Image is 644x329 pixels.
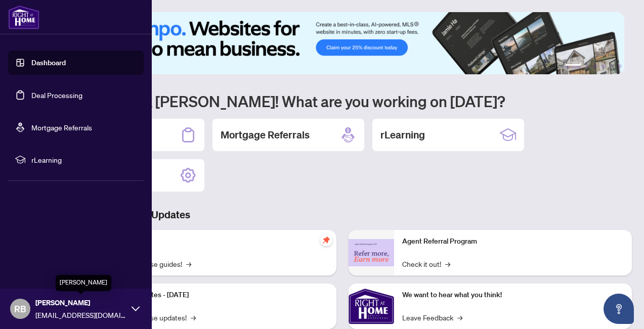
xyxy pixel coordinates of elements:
span: → [445,258,450,269]
img: Agent Referral Program [349,239,394,267]
p: We want to hear what you think! [402,290,624,301]
a: Leave Feedback→ [402,312,462,323]
h3: Brokerage & Industry Updates [53,208,632,222]
img: logo [8,5,39,29]
button: 6 [618,64,622,68]
a: Mortgage Referrals [31,123,92,132]
span: RB [14,302,26,316]
span: → [186,258,191,269]
a: Check it out!→ [402,258,450,269]
p: Platform Updates - [DATE] [106,290,328,301]
button: 3 [593,64,597,68]
h2: Mortgage Referrals [221,128,310,142]
button: 1 [565,64,581,68]
button: 5 [610,64,614,68]
h1: Welcome back [PERSON_NAME]! What are you working on [DATE]? [53,91,632,111]
p: Self-Help [106,236,328,247]
span: rLearning [31,154,137,165]
button: 4 [602,64,606,68]
p: Agent Referral Program [402,236,624,247]
button: Open asap [604,294,634,324]
span: pushpin [320,234,332,246]
span: [EMAIL_ADDRESS][DOMAIN_NAME] [35,309,126,320]
h2: rLearning [380,128,425,142]
span: → [457,312,462,323]
a: Dashboard [31,58,66,67]
a: Deal Processing [31,90,82,100]
span: [PERSON_NAME] [35,297,126,308]
span: → [191,312,196,323]
button: 2 [585,64,589,68]
img: Slide 0 [53,12,624,74]
div: [PERSON_NAME] [56,275,111,291]
img: We want to hear what you think! [349,284,394,329]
